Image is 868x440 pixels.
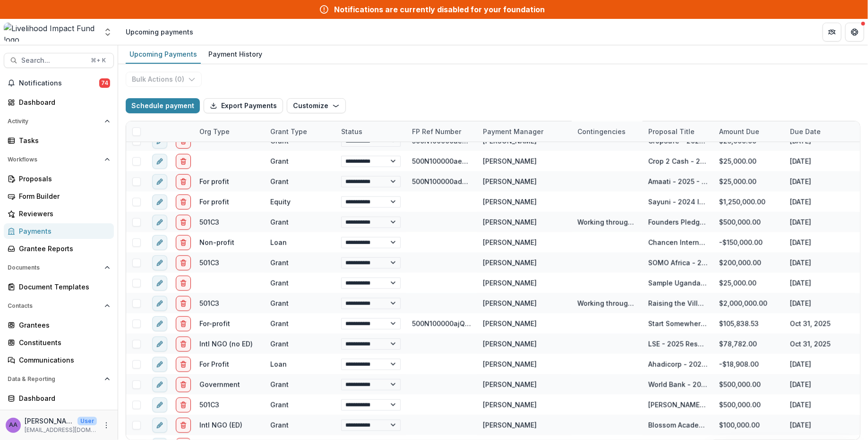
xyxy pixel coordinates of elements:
[4,23,97,42] img: Livelihood Impact Fund logo
[176,296,191,311] button: delete
[784,151,855,171] div: [DATE]
[176,398,191,413] button: delete
[8,156,101,163] span: Workflows
[335,121,406,142] div: Status
[713,192,784,212] div: $1,250,000.00
[483,298,537,308] div: [PERSON_NAME]
[483,217,537,227] div: [PERSON_NAME]
[152,215,167,230] button: edit
[648,380,708,389] div: World Bank - 2025 Grant Partnership for Economic Inclusion (PEI)
[199,258,219,268] div: 501C3
[270,258,289,268] div: Grant
[648,319,708,329] div: Start Somewhere - 2025 Grant - Factory
[199,319,230,329] div: For-profit
[270,156,289,166] div: Grant
[784,334,855,354] div: Oct 31, 2025
[483,197,537,207] div: [PERSON_NAME]
[4,335,114,350] a: Constituents
[335,4,545,15] div: Notifications are currently disabled for your foundation
[19,244,106,254] div: Grantee Reports
[845,23,864,42] button: Get Help
[648,258,708,268] div: SOMO Africa - 2025 Grant
[713,334,784,354] div: $78,782.00
[176,235,191,250] button: delete
[152,276,167,291] button: edit
[483,278,537,288] div: [PERSON_NAME]
[4,390,114,406] a: Dashboard
[126,72,202,87] button: Bulk Actions (0)
[784,127,826,136] div: Due Date
[406,121,477,142] div: FP Ref Number
[4,152,114,167] button: Open Workflows
[784,354,855,374] div: [DATE]
[577,298,637,308] div: Working through with UBS
[270,380,289,389] div: Grant
[19,226,106,236] div: Payments
[265,121,335,142] div: Grant Type
[199,237,234,247] div: Non-profit
[176,418,191,433] button: delete
[77,417,97,425] p: User
[270,339,289,349] div: Grant
[483,420,537,430] div: [PERSON_NAME]
[4,298,114,313] button: Open Contacts
[152,296,167,311] button: edit
[176,174,191,189] button: delete
[152,316,167,331] button: edit
[784,121,855,142] div: Due Date
[19,338,106,347] div: Constituents
[126,45,201,64] a: Upcoming Payments
[713,121,784,142] div: Amount Due
[713,212,784,232] div: $500,000.00
[8,376,101,382] span: Data & Reporting
[199,400,219,410] div: 501C3
[477,121,572,142] div: Payment Manager
[823,23,842,42] button: Partners
[643,127,700,136] div: Proposal Title
[25,426,97,434] p: [EMAIL_ADDRESS][DOMAIN_NAME]
[648,177,708,186] div: Amaati - 2025 - Lab GTKY
[176,215,191,230] button: delete
[152,337,167,352] button: edit
[483,258,537,268] div: [PERSON_NAME]
[270,359,287,369] div: Loan
[713,354,784,374] div: -$18,908.00
[713,415,784,435] div: $100,000.00
[643,121,713,142] div: Proposal Title
[270,400,289,410] div: Grant
[483,156,537,166] div: [PERSON_NAME]
[194,121,265,142] div: Org type
[19,79,99,87] span: Notifications
[199,359,229,369] div: For Profit
[270,217,289,227] div: Grant
[152,398,167,413] button: edit
[4,188,114,204] a: Form Builder
[270,177,289,186] div: Grant
[713,127,765,136] div: Amount Due
[784,293,855,313] div: [DATE]
[19,320,106,330] div: Grantees
[176,195,191,210] button: delete
[4,279,114,295] a: Document Templates
[406,127,467,136] div: FP Ref Number
[483,319,537,329] div: [PERSON_NAME]
[9,422,17,428] div: Aude Anquetil
[4,223,114,239] a: Payments
[270,319,289,329] div: Grant
[648,359,708,369] div: Ahadicorp - 2024 Loan
[572,121,643,142] div: Contingencies
[4,114,114,129] button: Open Activity
[713,395,784,415] div: $500,000.00
[199,339,253,349] div: Intl NGO (no ED)
[713,171,784,192] div: $25,000.00
[199,380,240,389] div: Government
[784,395,855,415] div: [DATE]
[4,352,114,368] a: Communications
[713,253,784,273] div: $200,000.00
[176,357,191,372] button: delete
[25,416,74,426] p: [PERSON_NAME]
